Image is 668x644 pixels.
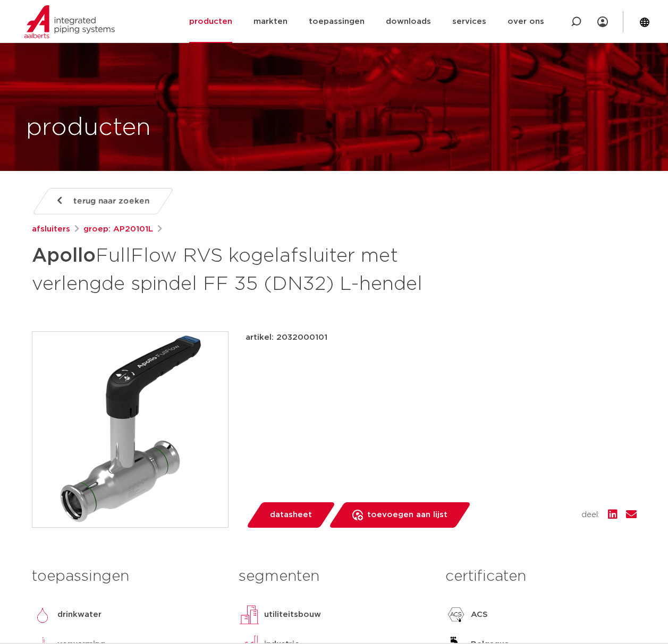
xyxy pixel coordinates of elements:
h1: producten [26,111,151,145]
span: terug naar zoeken [73,193,149,210]
p: artikel: 2032000101 [246,331,327,344]
a: groep: AP20101L [83,223,153,236]
p: utiliteitsbouw [264,608,321,621]
img: drinkwater [32,604,53,625]
h3: segmenten [239,566,429,587]
span: deel: [581,509,599,521]
a: terug naar zoeken [31,188,174,214]
span: datasheet [270,506,312,523]
img: utiliteitsbouw [239,604,260,625]
a: afsluiters [32,223,70,236]
p: drinkwater [57,608,102,621]
span: toevoegen aan lijst [367,506,447,523]
strong: Apollo [32,246,96,265]
h3: certificaten [445,566,636,587]
p: ACS [471,608,488,621]
img: Product Image for Apollo FullFlow RVS kogelafsluiter met verlengde spindel FF 35 (DN32) L-hendel [32,332,228,527]
img: ACS [445,604,467,625]
h1: FullFlow RVS kogelafsluiter met verlengde spindel FF 35 (DN32) L-hendel [32,240,431,297]
a: datasheet [246,502,336,528]
h3: toepassingen [32,566,223,587]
